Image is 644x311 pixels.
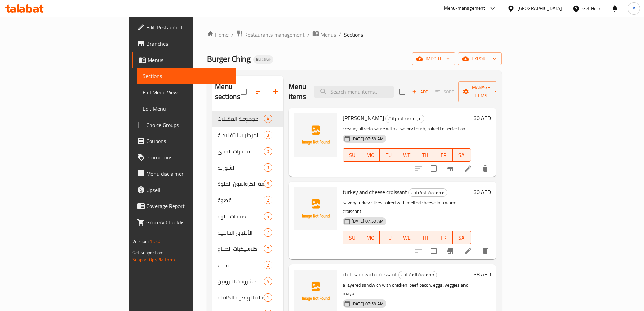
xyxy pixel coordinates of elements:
button: TH [416,148,434,162]
span: Get support on: [132,248,163,257]
div: مشروبات البروتين [218,277,264,285]
span: Sections [143,72,231,80]
span: Sort sections [251,84,267,100]
div: مجموعة المقبلات [398,271,437,279]
nav: breadcrumb [207,30,502,39]
span: قائمة الصالة الرياضية الكاملة [218,293,264,302]
span: مجموعة المقبلات [399,271,437,279]
div: items [264,180,272,188]
span: Upsell [146,186,231,194]
a: Menus [132,52,236,68]
span: 3 [264,164,272,171]
div: items [264,277,272,285]
span: Select section [395,85,409,99]
a: Menus [312,30,336,39]
span: مختارات الشاي [218,147,264,155]
span: 4 [264,278,272,285]
span: Inactive [253,57,273,62]
span: Select to update [427,244,441,258]
span: MO [364,150,377,160]
span: TH [419,233,432,243]
div: كلاسيكيات الصباح7 [212,241,283,257]
span: مجموعة المقبلات [409,189,447,197]
span: Sections [344,30,363,39]
div: items [264,212,272,220]
span: سيت [218,261,264,269]
a: Edit Restaurant [132,19,236,36]
span: قهوة [218,196,264,204]
span: 2 [264,197,272,203]
span: متعة الكرواسون الحلوة [218,180,264,188]
div: items [264,196,272,204]
div: items [264,261,272,269]
button: SU [343,148,361,162]
span: club sandwich croissant [343,269,397,280]
div: items [264,131,272,139]
a: Grocery Checklist [132,214,236,230]
button: Add [409,87,431,97]
div: مختارات الشاي0 [212,143,283,159]
div: الشوربة3 [212,159,283,176]
button: SU [343,231,361,244]
span: Menus [320,30,336,39]
span: كلاسيكيات الصباح [218,245,264,253]
span: Full Menu View [143,88,231,96]
span: Edit Menu [143,105,231,113]
button: FR [434,231,453,244]
div: قهوة2 [212,192,283,208]
a: Coverage Report [132,198,236,214]
button: import [412,52,455,65]
a: Edit menu item [464,247,472,255]
span: Menu disclaimer [146,170,231,178]
button: Add section [267,84,283,100]
span: Add [411,88,429,96]
div: [GEOGRAPHIC_DATA] [517,5,562,12]
span: Manage items [464,83,498,100]
span: SU [346,233,359,243]
span: Choice Groups [146,121,231,129]
div: المرطبات التقليدية3 [212,127,283,143]
span: الأطباق الجانبية [218,228,264,237]
span: WE [401,150,413,160]
span: Grocery Checklist [146,218,231,226]
div: مشروبات البروتين4 [212,273,283,289]
span: Add item [409,87,431,97]
span: صباحات حلوة [218,212,264,220]
div: items [264,293,272,302]
span: MO [364,233,377,243]
button: FR [434,148,453,162]
span: WE [401,233,413,243]
p: a layered sandwich with chicken, beef bacon, eggs, veggies and mayo [343,281,471,298]
span: TU [382,150,395,160]
button: WE [398,231,416,244]
div: مجموعة المقبلات [408,188,447,197]
h6: 30 AED [474,113,491,123]
button: WE [398,148,416,162]
span: المرطبات التقليدية [218,131,264,139]
div: items [264,228,272,237]
div: الشوربة [218,163,264,172]
span: Version: [132,237,149,246]
div: الأطباق الجانبية7 [212,224,283,241]
a: Full Menu View [137,84,236,101]
a: Branches [132,36,236,52]
a: Coupons [132,133,236,149]
button: export [458,52,502,65]
span: 7 [264,246,272,252]
span: Burger Ching [207,51,251,66]
span: Select section first [431,87,458,97]
button: delete [477,243,494,259]
span: مجموعة المقبلات [386,115,424,123]
span: SA [455,150,468,160]
div: مجموعة المقبلات4 [212,111,283,127]
span: Promotions [146,153,231,161]
span: Edit Restaurant [146,23,231,31]
span: 1 [264,294,272,301]
span: 3 [264,132,272,138]
div: متعة الكرواسون الحلوة6 [212,176,283,192]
